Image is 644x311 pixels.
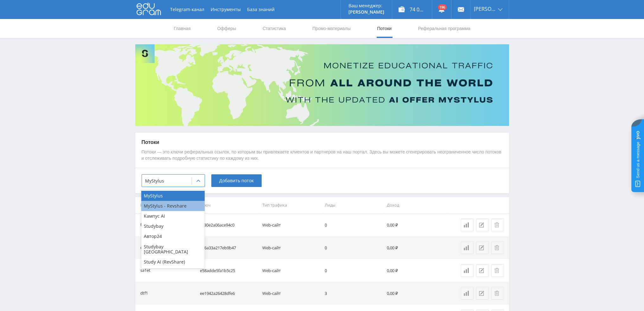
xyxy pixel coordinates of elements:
div: Кампус AI [141,211,205,221]
button: Добавить поток [211,174,262,187]
button: Удалить [491,241,504,254]
td: 596a33a217eb9b47 [197,236,260,259]
div: Study AI (RevShare) [141,257,205,267]
button: Редактировать [476,241,489,254]
th: Лиды [322,197,384,213]
td: 0,00 ₽ [384,236,447,259]
td: Web-сайт [260,282,322,305]
a: Реферальная программа [418,19,471,38]
p: [PERSON_NAME] [348,9,384,15]
div: MyStylus - Revshare [141,201,205,211]
td: 0 [322,214,384,236]
img: Banner [135,44,509,126]
div: Автор24 [141,231,205,241]
button: Редактировать [476,264,489,277]
div: Studybay [141,221,205,231]
td: 0 [322,236,384,259]
a: Потоки [376,19,392,38]
td: 0,00 ₽ [384,214,447,236]
td: 0,00 ₽ [384,282,447,305]
td: e58adde5fa1b5c25 [197,259,260,282]
div: MyStylus [141,191,205,201]
td: 0 [322,259,384,282]
p: Потоки [142,139,503,146]
button: Удалить [491,219,504,231]
div: dtf1 [140,290,148,297]
a: Статистика [262,19,287,38]
td: 3 [322,282,384,305]
div: fs1 [140,221,146,229]
button: Удалить [491,287,504,300]
span: Добавить поток [219,178,254,183]
th: Тип трафика [260,197,322,213]
p: Ваш менеджер: [348,3,384,8]
button: Редактировать [476,287,489,300]
a: Статистика [461,241,474,254]
a: Промо-материалы [312,19,351,38]
div: Studybay [GEOGRAPHIC_DATA] [141,242,205,257]
th: Ключ [197,197,260,213]
td: ca30e2a06ace94c0 [197,214,260,236]
div: sa1et [140,267,150,274]
th: Доход [384,197,447,213]
td: 0,00 ₽ [384,259,447,282]
a: Главная [173,19,191,38]
td: Web-сайт [260,236,322,259]
a: Статистика [461,287,474,300]
span: [PERSON_NAME] [474,6,496,11]
a: Статистика [461,264,474,277]
button: Удалить [491,264,504,277]
a: Офферы [217,19,237,38]
th: Название [135,197,198,213]
button: Редактировать [476,219,489,231]
td: Web-сайт [260,214,322,236]
a: Статистика [461,219,474,231]
div: quora1 [140,244,154,252]
p: Потоки — это ключи реферальных ссылок, по которым вы привлекаете клиентов и партнеров на наш порт... [142,149,503,161]
td: ee1942a26428dfe6 [197,282,260,305]
td: Web-сайт [260,259,322,282]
